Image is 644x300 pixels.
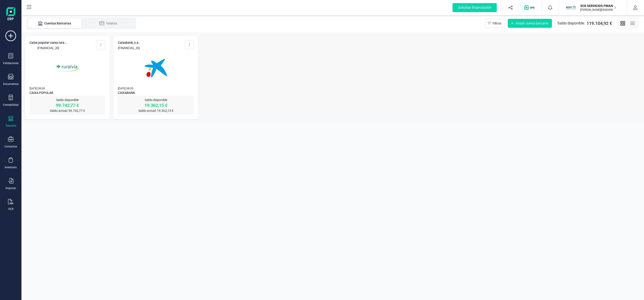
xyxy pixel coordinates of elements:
[30,40,67,45] p: CAIXA POPULAR-CAIXA RURA...
[3,61,19,65] div: Validaciones
[118,91,194,96] span: CAIXABANK
[30,102,105,108] p: 99.742,77 €
[557,21,585,26] span: Saldo disponible:
[580,8,616,12] p: [PERSON_NAME][DEMOGRAPHIC_DATA][DEMOGRAPHIC_DATA]
[522,0,539,15] button: Logo de OPS
[453,3,497,12] div: Solicitar financiación
[566,3,576,13] img: SC
[118,87,133,90] span: [DATE] 08:05
[30,91,105,96] span: CAIXA POPULAR
[485,19,505,28] button: Filtros
[564,0,621,15] button: SCSCD SERVICIOS FINANCIEROS SL[PERSON_NAME][DEMOGRAPHIC_DATA][DEMOGRAPHIC_DATA]
[508,19,552,28] button: Añadir cuenta bancaria
[118,40,140,45] p: CAIXABANK, S.A.
[118,108,194,113] p: Saldo actual: 19.362,15 €
[516,21,548,26] span: Añadir cuenta bancaria
[5,124,16,127] div: Tesorería
[8,207,13,211] div: OCR
[6,7,15,22] img: Logo Finanedi
[37,21,72,26] div: Cuentas Bancarias
[493,21,501,26] span: Filtros
[90,21,126,26] div: Tarjetas
[580,4,616,8] p: SCD SERVICIOS FINANCIEROS SL
[118,46,140,50] p: [FINANCIAL_ID]
[3,103,19,107] div: Contabilidad
[30,46,67,50] p: [FINANCIAL_ID]
[30,87,45,90] span: [DATE] 08:09
[3,82,19,86] div: Documentos
[118,98,194,102] p: Saldo disponible
[587,20,612,26] span: 119.104,92 €
[6,186,16,190] div: Importar
[524,5,536,10] img: Logo de OPS
[30,98,105,102] p: Saldo disponible
[5,166,17,169] div: Inventario
[4,145,17,148] div: Contactos
[447,0,502,15] button: Solicitar financiación
[118,102,194,108] p: 19.362,15 €
[30,108,105,113] p: Saldo actual: 99.742,77 €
